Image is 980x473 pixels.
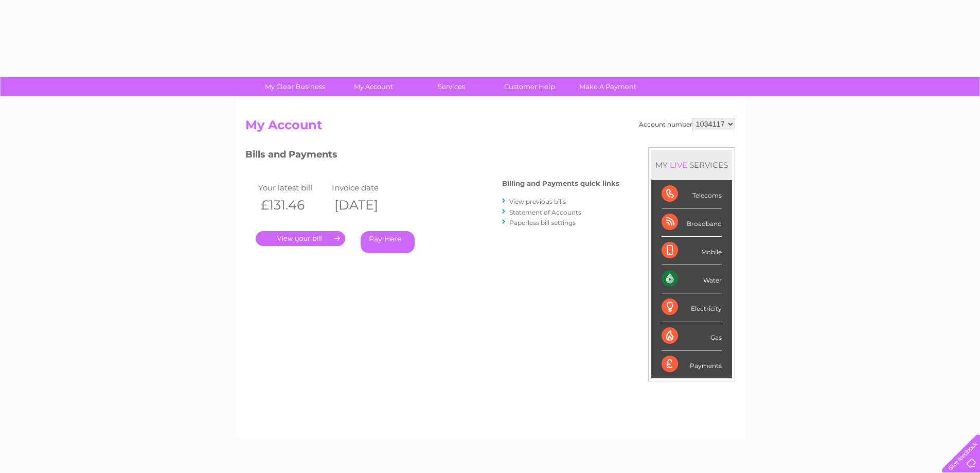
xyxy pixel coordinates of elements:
div: Gas [662,322,722,351]
div: Mobile [662,237,722,265]
a: Customer Help [487,77,572,96]
div: Payments [662,351,722,378]
td: Invoice date [329,181,403,195]
a: . [256,231,345,246]
th: [DATE] [329,195,403,216]
a: View previous bills [509,198,566,205]
a: Pay Here [361,231,415,253]
a: Statement of Accounts [509,208,581,216]
h4: Billing and Payments quick links [502,180,619,187]
div: Account number [639,118,735,130]
a: My Clear Business [253,77,337,96]
a: Paperless bill settings [509,219,576,226]
div: Electricity [662,293,722,322]
div: Telecoms [662,180,722,208]
h3: Bills and Payments [245,147,619,165]
a: My Account [331,77,416,96]
div: LIVE [668,160,689,170]
td: Your latest bill [256,181,330,195]
a: Services [409,77,494,96]
th: £131.46 [256,195,330,216]
div: MY SERVICES [651,150,732,180]
div: Water [662,265,722,293]
div: Broadband [662,208,722,237]
h2: My Account [245,118,735,137]
a: Make A Payment [565,77,650,96]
